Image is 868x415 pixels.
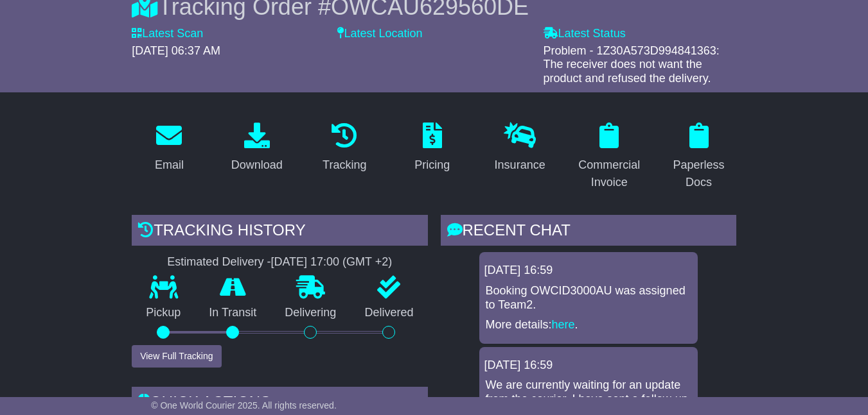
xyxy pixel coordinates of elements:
div: Email [155,157,184,174]
div: Tracking [323,157,366,174]
div: Download [231,157,283,174]
div: [DATE] 16:59 [484,264,693,278]
div: Paperless Docs [669,157,727,191]
a: Pricing [406,118,458,178]
button: View Full Tracking [132,345,221,368]
div: Commercial Invoice [578,157,640,191]
p: More details: . [486,318,691,332]
div: Estimated Delivery - [132,255,427,269]
label: Latest Scan [132,27,203,41]
a: Insurance [486,118,554,178]
div: Tracking history [132,215,427,250]
p: Delivered [350,306,427,320]
a: here [552,318,575,331]
div: Pricing [414,157,450,174]
label: Latest Location [337,27,422,41]
a: Download [223,118,291,178]
p: Delivering [270,306,350,320]
p: Booking OWCID3000AU was assigned to Team2. [486,284,691,312]
a: Tracking [314,118,375,178]
span: [DATE] 06:37 AM [132,44,220,57]
div: [DATE] 17:00 (GMT +2) [270,255,392,269]
a: Commercial Invoice [570,118,648,196]
p: We are currently waiting for an update from the courier. I have sent a follow-up. [486,378,691,406]
div: Insurance [495,157,545,174]
div: RECENT CHAT [441,215,736,250]
div: [DATE] 16:59 [484,359,693,373]
span: Problem - 1Z30A573D994841363: The receiver does not want the product and refused the delivery. [544,44,720,85]
span: © One World Courier 2025. All rights reserved. [151,400,337,411]
p: In Transit [195,306,270,320]
label: Latest Status [544,27,626,41]
a: Paperless Docs [661,118,736,196]
a: Email [146,118,192,178]
p: Pickup [132,306,195,320]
